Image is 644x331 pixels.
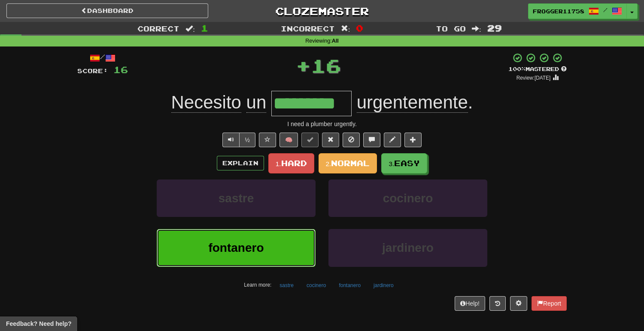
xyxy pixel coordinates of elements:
[389,160,394,167] small: 3.
[326,160,331,167] small: 2.
[157,179,316,217] button: sastre
[404,133,422,147] button: Add to collection (alt+a)
[219,192,254,205] span: sastre
[436,24,466,33] span: To go
[352,92,473,113] span: .
[334,279,365,292] button: fontanero
[217,156,264,170] button: Explain
[221,3,423,19] a: Clozemaster
[369,279,398,292] button: jardinero
[246,92,267,113] span: un
[113,64,128,75] span: 16
[77,67,108,74] span: Score:
[383,192,433,205] span: cocinero
[77,53,128,63] div: /
[311,55,341,76] span: 16
[77,120,567,128] div: I need a plumber urgently.
[356,23,363,33] span: 0
[341,25,350,32] span: :
[489,296,506,311] button: Round history (alt+y)
[296,53,311,78] span: +
[516,75,551,81] small: Review: [DATE]
[6,319,71,328] span: Open feedback widget
[275,279,298,292] button: sastre
[6,3,208,18] a: Dashboard
[331,158,370,168] span: Normal
[508,65,567,73] div: Mastered
[276,160,281,167] small: 1.
[185,25,195,32] span: :
[357,92,468,113] span: urgentemente
[381,153,427,173] button: 3.Easy
[363,133,380,147] button: Discuss sentence (alt+u)
[332,38,339,44] strong: All
[279,133,298,147] button: 🧠
[328,229,487,266] button: jardinero
[244,282,271,288] small: Learn more:
[487,23,502,33] span: 29
[528,3,627,19] a: frogger11758 /
[281,24,335,33] span: Incorrect
[472,25,481,32] span: :
[603,7,608,13] span: /
[384,133,401,147] button: Edit sentence (alt+d)
[157,229,316,266] button: fontanero
[322,133,339,147] button: Reset to 0% Mastered (alt+r)
[208,241,264,254] span: fontanero
[222,133,240,147] button: Play sentence audio (ctl+space)
[508,65,526,72] span: 100 %
[382,241,434,254] span: jardinero
[171,92,241,113] span: Necesito
[259,133,276,147] button: Favorite sentence (alt+f)
[301,133,319,147] button: Set this sentence to 100% Mastered (alt+m)
[239,133,255,147] button: ½
[201,23,208,33] span: 1
[281,158,307,168] span: Hard
[533,7,584,15] span: frogger11758
[328,179,487,217] button: cocinero
[268,153,314,173] button: 1.Hard
[137,24,179,33] span: Correct
[221,133,255,147] div: Text-to-speech controls
[343,133,360,147] button: Ignore sentence (alt+i)
[319,153,377,173] button: 2.Normal
[394,158,420,168] span: Easy
[455,296,485,311] button: Help!
[302,279,331,292] button: cocinero
[532,296,567,311] button: Report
